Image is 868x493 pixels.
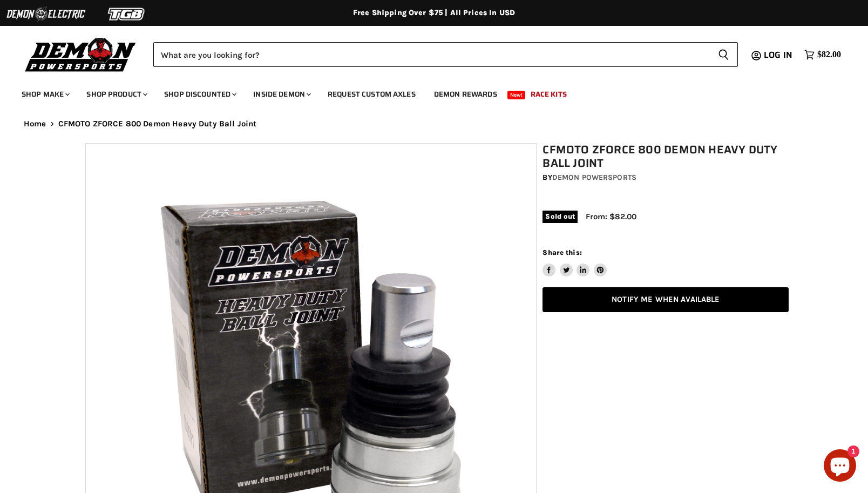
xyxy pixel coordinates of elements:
[709,42,738,67] button: Search
[542,248,581,256] span: Share this:
[542,143,789,170] h1: CFMOTO ZFORCE 800 Demon Heavy Duty Ball Joint
[542,287,789,313] a: Notify Me When Available
[13,79,838,105] ul: Main menu
[2,8,866,18] div: Free Shipping Over $75 | All Prices In USD
[820,449,859,484] inbox-online-store-chat: Shopify online store chat
[586,212,636,221] span: From: $82.00
[13,83,76,105] a: Shop Make
[426,83,505,105] a: Demon Rewards
[542,211,578,222] span: Sold out
[245,83,317,105] a: Inside Demon
[2,119,866,129] nav: Breadcrumbs
[759,50,799,60] a: Log in
[817,50,841,60] span: $82.00
[153,42,738,67] form: Product
[58,119,257,129] span: CFMOTO ZFORCE 800 Demon Heavy Duty Ball Joint
[24,119,46,129] a: Home
[552,173,636,182] a: Demon Powersports
[86,4,167,24] img: TGB Logo 2
[156,83,243,105] a: Shop Discounted
[523,83,575,105] a: Race Kits
[78,83,154,105] a: Shop Product
[542,248,607,276] aside: Share this:
[320,83,424,105] a: Request Custom Axles
[764,48,792,62] span: Log in
[542,172,789,184] div: by
[507,91,526,99] span: New!
[153,42,709,67] input: Search
[5,4,86,24] img: Demon Electric Logo 2
[799,47,846,63] a: $82.00
[22,35,140,73] img: Demon Powersports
